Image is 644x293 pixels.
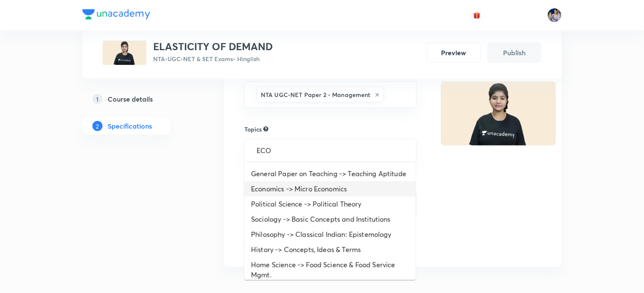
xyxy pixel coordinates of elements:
button: Close [411,150,413,151]
h5: Course details [108,94,153,104]
p: 2 [92,121,103,131]
h6: NTA UGC-NET Paper 2 - Management [261,90,371,99]
input: Search for topics [255,142,406,158]
img: Tanya Gautam [547,8,562,22]
li: Philosophy -> Classical Indian: Epistemology [244,227,416,242]
p: 1 [92,94,103,104]
p: NTA-UGC-NET & SET Exams • Hinglish [153,54,273,63]
button: Publish [487,43,541,63]
h5: Specifications [108,121,152,131]
li: General Paper on Teaching -> Teaching Aptitude [244,166,416,181]
div: Search for topics [263,125,268,133]
h6: Topics [244,125,262,134]
button: Open [411,94,413,96]
a: Company Logo [82,9,150,22]
img: avatar [473,11,481,19]
li: Home Science -> Food Science & Food Service Mgmt. [244,257,416,282]
button: Preview [427,43,481,63]
img: 7a99dd97e34249339c4000556d759f0c.png [103,40,146,65]
span: Support [33,7,56,13]
li: Economics -> Micro Economics [244,181,416,196]
img: Thumbnail [440,81,557,146]
li: Political Science -> Political Theory [244,196,416,212]
img: Company Logo [82,9,150,19]
li: Sociology -> Basic Concepts and Institutions [244,212,416,227]
button: avatar [470,8,484,22]
a: 1Course details [82,91,197,108]
h3: ELASTICITY OF DEMAND [153,40,273,53]
li: History -> Concepts, Ideas & Terms [244,242,416,257]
